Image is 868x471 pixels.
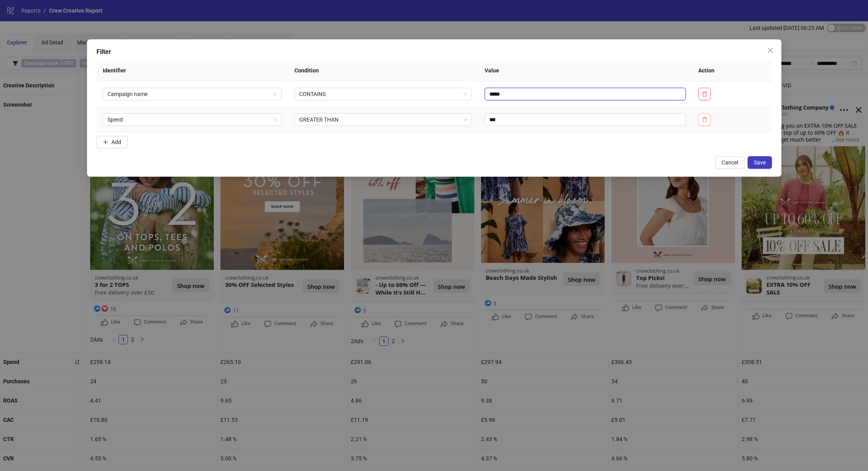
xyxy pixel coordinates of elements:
[288,60,478,81] th: Condition
[107,114,278,126] span: Spend
[96,136,128,148] button: Add
[754,159,766,166] span: Save
[478,60,692,81] th: Value
[702,91,707,97] span: delete
[764,44,777,57] button: Close
[96,47,772,57] div: Filter
[299,88,467,100] span: CONTAINS
[748,156,772,169] button: Save
[96,60,289,81] th: Identifier
[702,117,707,122] span: delete
[767,47,774,54] span: close
[722,159,738,166] span: Cancel
[692,60,772,81] th: Action
[299,114,467,126] span: GREATER THAN
[107,88,278,100] span: Campaign name
[103,139,108,145] span: plus
[111,139,121,145] span: Add
[715,156,744,169] button: Cancel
